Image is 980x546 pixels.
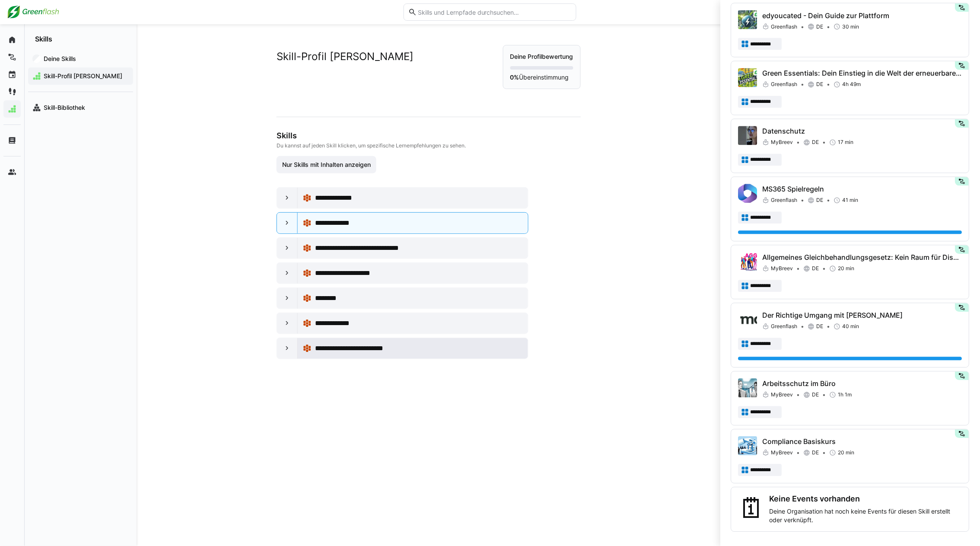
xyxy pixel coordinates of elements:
[281,160,372,169] span: Nur Skills mit Inhalten anzeigen
[277,142,579,149] p: Du kannst auf jeden Skill klicken, um spezifische Lernempfehlungen zu sehen.
[812,392,819,399] span: DE
[770,495,962,504] h3: Keine Events vorhanden
[812,139,819,146] span: DE
[763,252,962,263] p: Allgemeines Gleichbehandlungsgesetz: Kein Raum für Diskriminierung
[771,392,793,399] span: MyBreev
[510,73,573,82] p: Übereinstimmung
[277,156,376,173] button: Nur Skills mit Inhalten anzeigen
[817,323,824,330] span: DE
[771,197,798,204] span: Greenflash
[763,10,962,21] p: edyoucated - Dein Guide zur Plattform
[277,131,579,140] h3: Skills
[817,81,824,88] span: DE
[738,68,757,87] img: Green Essentials: Dein Einstieg in die Welt der erneuerbaren Energien
[763,379,962,389] p: Arbeitsschutz im Büro
[763,437,962,447] p: Compliance Basiskurs
[843,197,859,204] span: 41 min
[771,450,793,457] span: MyBreev
[738,184,757,203] img: MS365 Spielregeln
[417,8,572,16] input: Skills und Lernpfade durchsuchen…
[738,310,757,329] img: Der Richtige Umgang mit Moss
[843,23,859,30] span: 30 min
[771,139,793,146] span: MyBreev
[843,323,859,330] span: 40 min
[277,50,414,63] h2: Skill-Profil [PERSON_NAME]
[771,23,798,30] span: Greenflash
[812,450,819,457] span: DE
[42,72,129,80] span: Skill-Profil [PERSON_NAME]
[763,126,962,137] p: Datenschutz
[738,495,766,525] div: 🗓
[817,23,824,30] span: DE
[770,508,962,525] p: Deine Organisation hat noch keine Events für diesen Skill erstellt oder verknüpft.
[838,265,855,272] span: 20 min
[771,265,793,272] span: MyBreev
[771,81,798,88] span: Greenflash
[763,310,962,321] p: Der Richtige Umgang mit [PERSON_NAME]
[510,52,573,61] p: Deine Profilbewertung
[738,126,757,145] img: Datenschutz
[838,139,854,146] span: 17 min
[510,73,519,81] strong: 0%
[763,68,962,79] p: Green Essentials: Dein Einstieg in die Welt der erneuerbaren Energien
[817,197,824,204] span: DE
[738,437,757,456] img: Compliance Basiskurs
[738,252,757,271] img: Allgemeines Gleichbehandlungsgesetz: Kein Raum für Diskriminierung
[843,81,861,88] span: 4h 49m
[738,379,757,398] img: Arbeitsschutz im Büro
[838,392,852,399] span: 1h 1m
[812,265,819,272] span: DE
[763,184,962,195] p: MS365 Spielregeln
[738,10,757,29] img: edyoucated - Dein Guide zur Plattform
[838,450,855,457] span: 20 min
[771,323,798,330] span: Greenflash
